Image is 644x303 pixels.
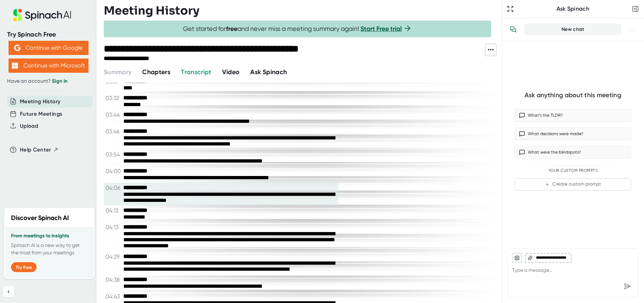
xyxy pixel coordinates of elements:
div: Send message [621,280,634,293]
b: free [226,25,238,33]
span: 04:06 [106,184,122,191]
span: 03:32 [106,95,122,101]
span: Chapters [142,68,170,76]
a: Sign in [52,78,68,84]
p: Spinach AI is a new way to get the most from your meetings [11,242,88,257]
button: Try free [11,262,37,272]
span: Video [222,68,240,76]
div: Ask anything about this meeting [525,91,621,99]
button: Help Center [20,146,59,154]
div: Have an account? [7,78,90,84]
span: 03:44 [106,111,122,118]
button: Summary [104,67,132,77]
div: Your Custom Prompts [515,168,631,173]
button: Continue with Google [9,41,88,55]
a: Start Free trial [361,25,402,33]
h3: From meetings to insights [11,233,88,239]
span: 04:38 [106,276,122,283]
div: Ask Spinach [515,5,630,12]
button: What were the blindspots? [515,146,631,159]
button: Future Meetings [20,110,62,118]
h2: Discover Spinach AI [11,213,69,223]
span: Help Center [20,146,51,154]
button: Expand to Ask Spinach page [505,4,515,14]
span: Transcript [181,68,211,76]
span: Summary [104,68,132,76]
div: Try Spinach Free [7,31,90,39]
button: Ask Spinach [251,67,287,77]
span: 04:13 [106,224,122,231]
button: Close conversation sidebar [630,4,640,14]
div: New chat [529,26,617,33]
button: View conversation history [506,22,520,37]
h3: Meeting History [104,4,199,17]
button: Meeting History [20,98,60,106]
button: Chapters [142,67,170,77]
span: 04:13 [106,207,122,214]
button: Video [222,67,240,77]
button: Create custom prompt [515,178,631,191]
span: Get started for and never miss a meeting summary again! [183,25,412,33]
button: What decisions were made? [515,127,631,140]
span: 04:00 [106,168,122,175]
button: Continue with Microsoft [9,59,88,73]
img: Aehbyd4JwY73AAAAAElFTkSuQmCC [14,45,21,51]
button: What’s the TLDR? [515,109,631,122]
span: 03:54 [106,151,122,158]
span: 04:43 [106,293,122,300]
button: Upload [20,122,38,130]
button: Collapse sidebar [3,286,14,297]
button: Transcript [181,67,211,77]
span: 04:29 [106,253,122,260]
span: 03:46 [106,128,122,135]
span: Ask Spinach [251,68,287,76]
